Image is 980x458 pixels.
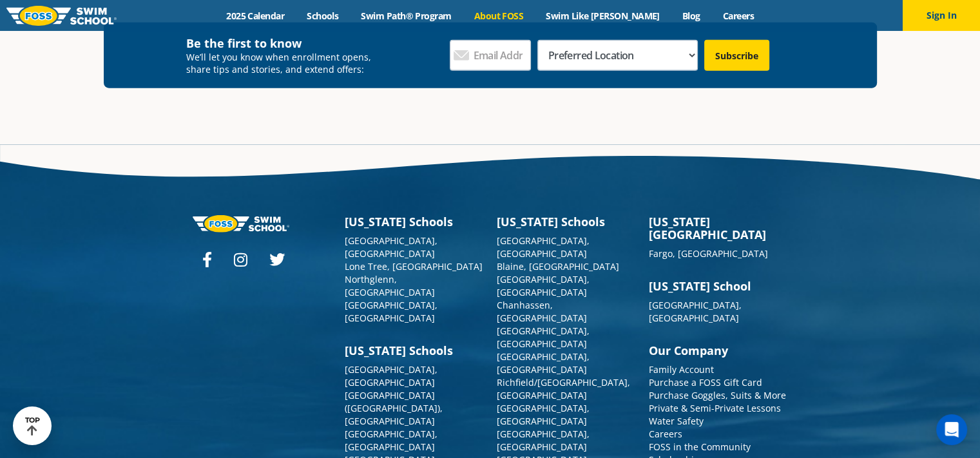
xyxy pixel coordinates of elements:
a: [GEOGRAPHIC_DATA], [GEOGRAPHIC_DATA] [649,299,742,324]
a: Fargo, [GEOGRAPHIC_DATA] [649,247,768,260]
h3: [US_STATE] Schools [345,215,484,228]
a: Lone Tree, [GEOGRAPHIC_DATA] [345,260,483,272]
div: Open Intercom Messenger [936,414,967,445]
a: Water Safety [649,415,704,427]
a: FOSS in the Community [649,441,751,453]
img: FOSS Swim School Logo [6,6,117,26]
a: [GEOGRAPHIC_DATA], [GEOGRAPHIC_DATA] [497,325,590,350]
a: Swim Path® Program [350,10,463,22]
a: Purchase Goggles, Suits & More [649,389,786,401]
a: Careers [711,10,765,22]
a: [GEOGRAPHIC_DATA], [GEOGRAPHIC_DATA] [497,428,590,453]
h3: [US_STATE] Schools [345,344,484,357]
h3: Our Company [649,344,788,357]
a: [GEOGRAPHIC_DATA], [GEOGRAPHIC_DATA] [497,273,590,298]
a: Chanhassen, [GEOGRAPHIC_DATA] [497,299,587,324]
a: [GEOGRAPHIC_DATA], [GEOGRAPHIC_DATA] [497,402,590,427]
a: Careers [649,428,682,440]
a: About FOSS [463,10,535,22]
a: [GEOGRAPHIC_DATA] ([GEOGRAPHIC_DATA]), [GEOGRAPHIC_DATA] [345,389,443,427]
a: Swim Like [PERSON_NAME] [535,10,671,22]
a: Blaine, [GEOGRAPHIC_DATA] [497,260,619,272]
a: Purchase a FOSS Gift Card [649,376,762,388]
a: Richfield/[GEOGRAPHIC_DATA], [GEOGRAPHIC_DATA] [497,376,630,401]
a: [GEOGRAPHIC_DATA], [GEOGRAPHIC_DATA] [497,350,590,376]
p: We’ll let you know when enrollment opens, share tips and stories, and extend offers: [186,51,380,75]
h3: [US_STATE][GEOGRAPHIC_DATA] [649,215,788,241]
a: [GEOGRAPHIC_DATA], [GEOGRAPHIC_DATA] [497,234,590,260]
a: 2025 Calendar [215,10,296,22]
a: [GEOGRAPHIC_DATA], [GEOGRAPHIC_DATA] [345,363,437,388]
a: [GEOGRAPHIC_DATA], [GEOGRAPHIC_DATA] [345,299,437,324]
a: [GEOGRAPHIC_DATA], [GEOGRAPHIC_DATA] [345,234,437,260]
a: Private & Semi-Private Lessons [649,402,781,414]
a: Schools [296,10,350,22]
div: TOP [25,416,40,436]
h3: [US_STATE] Schools [497,215,636,228]
input: Email Address [450,40,531,71]
a: Northglenn, [GEOGRAPHIC_DATA] [345,273,435,298]
a: [GEOGRAPHIC_DATA], [GEOGRAPHIC_DATA] [345,428,437,453]
a: Blog [671,10,711,22]
h3: [US_STATE] School [649,280,788,292]
img: Foss-logo-horizontal-white.svg [193,215,289,233]
input: Subscribe [704,40,769,71]
h4: Be the first to know [186,35,380,51]
a: Family Account [649,363,714,376]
